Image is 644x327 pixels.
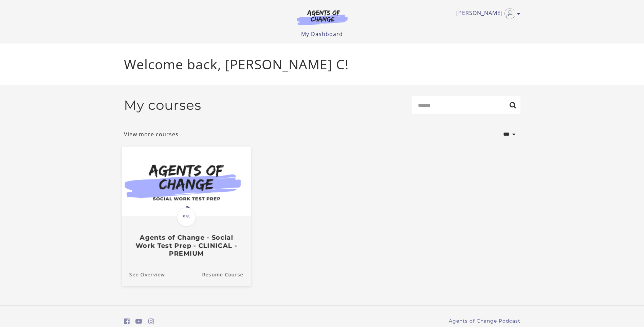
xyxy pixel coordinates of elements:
img: Agents of Change Logo [290,10,355,25]
h2: My courses [124,97,201,113]
a: Toggle menu [456,8,517,19]
span: 5% [177,207,196,226]
a: My Dashboard [301,30,343,38]
h3: Agents of Change - Social Work Test Prep - CLINICAL - PREMIUM [129,234,243,257]
a: View more courses [124,130,179,138]
i: https://www.youtube.com/c/AgentsofChangeTestPrepbyMeaganMitchell (Open in a new window) [135,318,142,325]
a: https://www.youtube.com/c/AgentsofChangeTestPrepbyMeaganMitchell (Open in a new window) [135,316,142,326]
p: Welcome back, [PERSON_NAME] C! [124,54,520,74]
a: https://www.facebook.com/groups/aswbtestprep (Open in a new window) [124,316,130,326]
a: Agents of Change - Social Work Test Prep - CLINICAL - PREMIUM: Resume Course [202,263,251,286]
a: Agents of Change Podcast [449,317,520,325]
i: https://www.instagram.com/agentsofchangeprep/ (Open in a new window) [148,318,154,325]
a: Agents of Change - Social Work Test Prep - CLINICAL - PREMIUM: See Overview [122,263,165,286]
a: https://www.instagram.com/agentsofchangeprep/ (Open in a new window) [148,316,154,326]
i: https://www.facebook.com/groups/aswbtestprep (Open in a new window) [124,318,130,325]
